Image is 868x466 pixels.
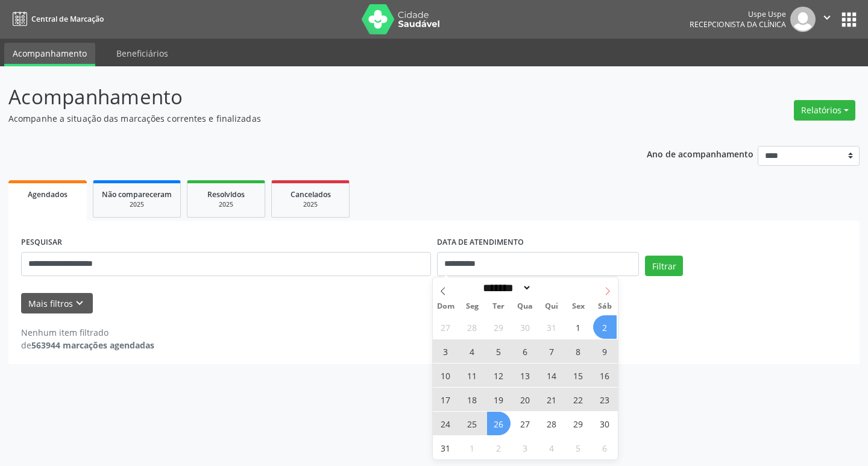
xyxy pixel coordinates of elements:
span: Agosto 7, 2025 [540,339,564,363]
span: Resolvidos [207,189,245,200]
span: Agosto 24, 2025 [434,412,458,435]
span: Agosto 6, 2025 [514,339,537,363]
span: Cancelados [291,189,331,200]
label: PESQUISAR [21,233,62,252]
i: keyboard_arrow_down [73,297,86,310]
span: Não compareceram [102,189,172,200]
span: Agosto 17, 2025 [434,388,458,411]
span: Agosto 27, 2025 [514,412,537,435]
span: Seg [459,303,485,310]
span: Agosto 14, 2025 [540,364,564,387]
span: Sex [565,303,591,310]
span: Agosto 4, 2025 [461,339,484,363]
span: Central de Marcação [31,14,104,24]
span: Setembro 2, 2025 [487,436,511,459]
button: apps [838,9,860,30]
span: Agosto 8, 2025 [567,339,590,363]
div: Uspe Uspe [690,9,786,19]
span: Agosto 13, 2025 [514,364,537,387]
span: Setembro 6, 2025 [593,436,617,459]
div: 2025 [196,200,256,209]
span: Agosto 2, 2025 [593,315,617,339]
strong: 563944 marcações agendadas [31,339,154,351]
p: Acompanhe a situação das marcações correntes e finalizadas [8,112,604,125]
i:  [820,11,834,24]
div: 2025 [280,200,341,209]
button:  [816,7,838,32]
span: Julho 30, 2025 [514,315,537,339]
span: Julho 28, 2025 [461,315,484,339]
a: Acompanhamento [4,43,95,66]
span: Agendados [28,189,68,200]
span: Agosto 20, 2025 [514,388,537,411]
span: Setembro 3, 2025 [514,436,537,459]
span: Agosto 28, 2025 [540,412,564,435]
span: Agosto 29, 2025 [567,412,590,435]
span: Agosto 26, 2025 [487,412,511,435]
input: Year [532,282,571,294]
div: de [21,339,154,351]
a: Central de Marcação [8,9,104,29]
span: Agosto 23, 2025 [593,388,617,411]
span: Agosto 10, 2025 [434,364,458,387]
span: Agosto 1, 2025 [567,315,590,339]
p: Ano de acompanhamento [647,146,753,161]
span: Agosto 15, 2025 [567,364,590,387]
span: Agosto 25, 2025 [461,412,484,435]
img: img [790,7,816,32]
span: Agosto 21, 2025 [540,388,564,411]
button: Relatórios [794,100,855,121]
span: Ter [485,303,512,310]
span: Julho 29, 2025 [487,315,511,339]
div: Nenhum item filtrado [21,326,154,339]
span: Agosto 12, 2025 [487,364,511,387]
span: Agosto 16, 2025 [593,364,617,387]
span: Agosto 5, 2025 [487,339,511,363]
span: Setembro 1, 2025 [461,436,484,459]
span: Agosto 11, 2025 [461,364,484,387]
span: Agosto 22, 2025 [567,388,590,411]
span: Julho 31, 2025 [540,315,564,339]
select: Month [479,282,532,294]
span: Dom [433,303,459,310]
a: Beneficiários [108,43,177,64]
span: Agosto 19, 2025 [487,388,511,411]
span: Setembro 5, 2025 [567,436,590,459]
span: Qui [538,303,565,310]
div: 2025 [102,200,172,209]
span: Agosto 31, 2025 [434,436,458,459]
button: Mais filtroskeyboard_arrow_down [21,293,93,314]
span: Setembro 4, 2025 [540,436,564,459]
span: Sáb [591,303,618,310]
span: Agosto 3, 2025 [434,339,458,363]
label: DATA DE ATENDIMENTO [437,233,524,252]
span: Qua [512,303,538,310]
span: Agosto 9, 2025 [593,339,617,363]
button: Filtrar [645,256,683,276]
span: Agosto 18, 2025 [461,388,484,411]
p: Acompanhamento [8,82,604,112]
span: Julho 27, 2025 [434,315,458,339]
span: Recepcionista da clínica [690,19,786,30]
span: Agosto 30, 2025 [593,412,617,435]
